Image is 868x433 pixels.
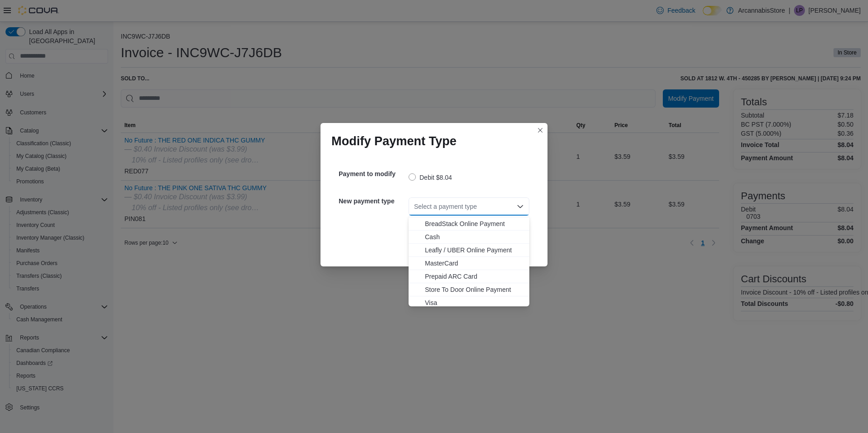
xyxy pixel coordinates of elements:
[339,192,407,210] h5: New payment type
[425,232,524,241] span: Cash
[425,259,524,268] span: MasterCard
[409,270,529,283] button: Prepaid ARC Card
[409,257,529,270] button: MasterCard
[409,217,529,231] button: BreadStack Online Payment
[409,283,529,296] button: Store To Door Online Payment
[414,201,415,212] input: Accessible screen reader label
[425,298,524,307] span: Visa
[425,272,524,281] span: Prepaid ARC Card
[409,172,452,183] label: Debit $8.04
[409,204,529,310] div: Choose from the following options
[331,134,457,148] h1: Modify Payment Type
[409,244,529,257] button: Leafly / UBER Online Payment
[425,219,524,228] span: BreadStack Online Payment
[425,285,524,294] span: Store To Door Online Payment
[339,165,407,183] h5: Payment to modify
[409,296,529,310] button: Visa
[517,203,524,210] button: Close list of options
[409,231,529,244] button: Cash
[535,125,546,136] button: Closes this modal window
[425,246,524,255] span: Leafly / UBER Online Payment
